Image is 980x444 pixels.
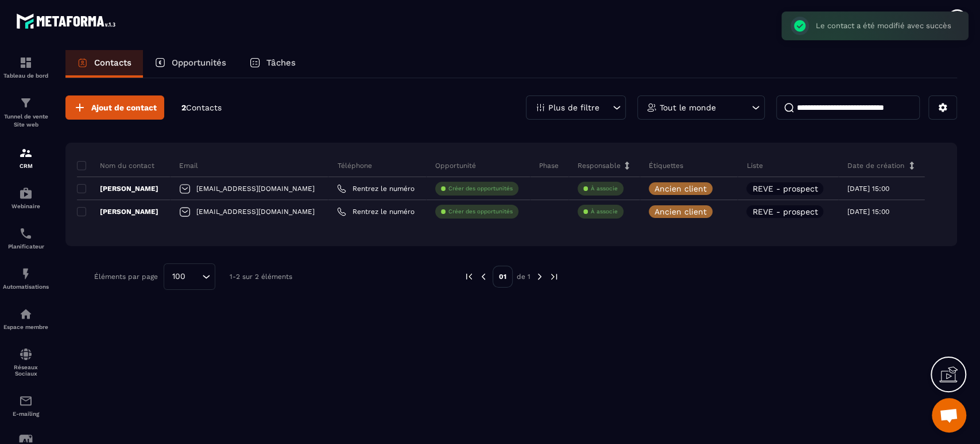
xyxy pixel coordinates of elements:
img: social-network [19,347,33,361]
span: 100 [168,270,189,283]
a: Tâches [238,50,307,78]
a: social-networksocial-networkRéseaux Sociaux [3,339,49,385]
a: Opportunités [143,50,238,78]
p: Responsable [578,161,621,170]
p: Webinaire [3,203,49,209]
p: E-mailing [3,411,49,417]
div: Ouvrir le chat [932,398,966,432]
a: formationformationTableau de bord [3,47,49,87]
img: automations [19,267,33,281]
img: scheduler [19,227,33,240]
p: Date de création [847,161,904,170]
img: logo [16,10,119,32]
button: Ajout de contact [65,95,164,120]
img: email [19,394,33,408]
p: Créer des opportunités [448,208,513,216]
img: automations [19,307,33,321]
a: formationformationTunnel de vente Site web [3,87,49,137]
p: 01 [493,266,513,288]
p: Contacts [94,58,131,68]
p: Tunnel de vente Site web [3,113,49,129]
p: Réseaux Sociaux [3,364,49,377]
p: Liste [746,161,762,170]
a: automationsautomationsEspace membre [3,298,49,339]
p: Nom du contact [77,161,154,170]
a: schedulerschedulerPlanificateur [3,218,49,258]
p: 1-2 sur 2 éléments [230,273,292,281]
p: Opportunité [435,161,476,170]
p: Planificateur [3,243,49,250]
p: REVE - prospect [752,185,818,193]
p: Tout le monde [660,104,716,112]
p: Plus de filtre [548,104,599,112]
img: formation [19,56,33,70]
img: formation [19,146,33,160]
input: Search for option [189,270,199,283]
p: de 1 [517,272,530,281]
p: À associe [591,208,618,216]
img: prev [464,271,474,282]
img: automations [19,186,33,200]
p: Tableau de bord [3,72,49,79]
img: prev [478,271,489,282]
img: formation [19,96,33,110]
span: Ajout de contact [91,102,157,113]
a: Contacts [65,50,143,78]
p: [PERSON_NAME] [77,184,158,193]
img: next [549,271,559,282]
p: Email [179,161,198,170]
p: Ancien client [654,185,707,193]
p: Tâches [266,58,296,68]
p: [DATE] 15:00 [847,185,889,193]
p: [DATE] 15:00 [847,208,889,216]
p: Opportunités [172,58,226,68]
a: automationsautomationsAutomatisations [3,258,49,298]
p: REVE - prospect [752,208,818,216]
p: Automatisations [3,284,49,290]
p: Phase [539,161,559,170]
div: Search for option [164,263,215,290]
p: Créer des opportunités [448,185,513,193]
p: Éléments par page [94,273,158,281]
p: Espace membre [3,324,49,330]
a: emailemailE-mailing [3,385,49,426]
img: next [534,271,545,282]
p: À associe [591,185,618,193]
p: Ancien client [654,208,707,216]
a: formationformationCRM [3,137,49,178]
span: Contacts [186,103,222,112]
p: Étiquettes [649,161,683,170]
p: Téléphone [337,161,371,170]
a: automationsautomationsWebinaire [3,178,49,218]
p: CRM [3,163,49,169]
p: 2 [181,102,222,113]
p: [PERSON_NAME] [77,207,158,216]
